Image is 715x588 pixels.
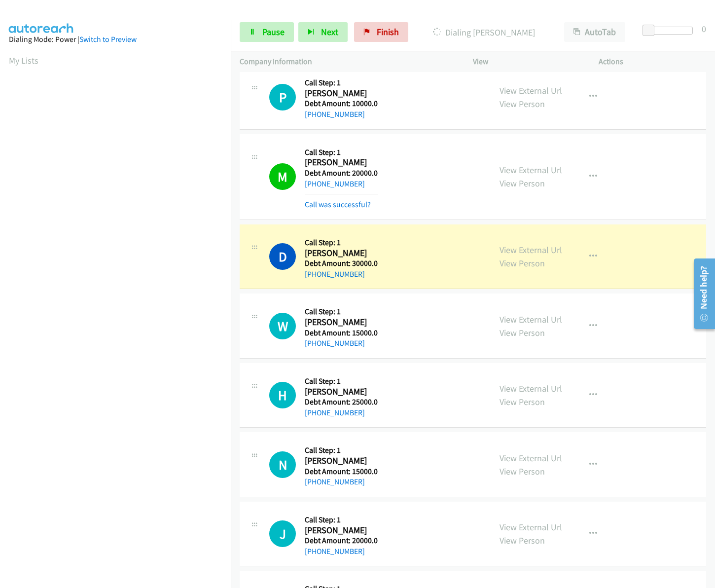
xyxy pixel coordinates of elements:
div: The call is yet to be attempted [269,313,296,339]
h5: Debt Amount: 25000.0 [305,397,378,407]
h2: [PERSON_NAME] [305,386,378,398]
h1: D [269,243,296,270]
a: View External Url [500,164,562,176]
a: View Person [500,396,545,407]
h5: Call Step: 1 [305,78,378,88]
h5: Debt Amount: 10000.0 [305,99,378,109]
p: Dialing [PERSON_NAME] [422,26,546,39]
a: [PHONE_NUMBER] [305,408,365,417]
a: [PHONE_NUMBER] [305,477,365,486]
button: Next [298,22,348,42]
a: [PHONE_NUMBER] [305,338,365,348]
h2: [PERSON_NAME] [305,317,378,328]
a: Finish [354,22,408,42]
h2: [PERSON_NAME] [305,455,378,467]
a: [PHONE_NUMBER] [305,547,365,556]
div: Dialing Mode: Power | [9,34,222,45]
span: Next [321,26,338,37]
a: View External Url [500,383,562,394]
h5: Debt Amount: 15000.0 [305,328,378,338]
a: View External Url [500,244,562,256]
h1: J [269,520,296,547]
h5: Call Step: 1 [305,307,378,317]
a: [PHONE_NUMBER] [305,269,365,279]
a: View External Url [500,452,562,464]
h5: Call Step: 1 [305,238,378,248]
h5: Call Step: 1 [305,515,378,525]
h5: Call Step: 1 [305,376,378,386]
h2: [PERSON_NAME] [305,525,378,536]
a: View Person [500,327,545,338]
span: Finish [377,26,399,37]
p: Company Information [240,56,455,68]
h5: Call Step: 1 [305,445,378,455]
a: View External Url [500,85,562,96]
a: View External Url [500,314,562,325]
h2: [PERSON_NAME] [305,157,376,168]
iframe: Dialpad [9,76,231,545]
h5: Debt Amount: 15000.0 [305,467,378,477]
a: View Person [500,466,545,477]
p: View [473,56,581,68]
h1: H [269,382,296,408]
h5: Debt Amount: 20000.0 [305,168,378,178]
a: View Person [500,178,545,189]
h1: M [269,163,296,190]
a: Call was successful? [305,200,371,209]
h2: [PERSON_NAME] [305,88,376,99]
a: View Person [500,535,545,546]
h1: N [269,451,296,478]
h5: Debt Amount: 30000.0 [305,258,378,268]
p: Actions [599,56,707,68]
a: View Person [500,257,545,269]
h5: Call Step: 1 [305,147,378,157]
h1: P [269,84,296,110]
a: View Person [500,98,545,110]
h1: W [269,313,296,339]
a: [PHONE_NUMBER] [305,110,365,119]
div: Delay between calls (in seconds) [647,27,693,35]
a: Pause [240,22,294,42]
a: [PHONE_NUMBER] [305,179,365,188]
a: View External Url [500,521,562,533]
div: 0 [702,22,706,36]
button: AutoTab [564,22,625,42]
iframe: Resource Center [686,255,715,333]
h5: Debt Amount: 20000.0 [305,536,378,546]
a: Switch to Preview [79,35,137,44]
div: The call is yet to be attempted [269,382,296,408]
h2: [PERSON_NAME] [305,248,378,259]
a: My Lists [9,55,38,66]
span: Pause [262,26,285,37]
